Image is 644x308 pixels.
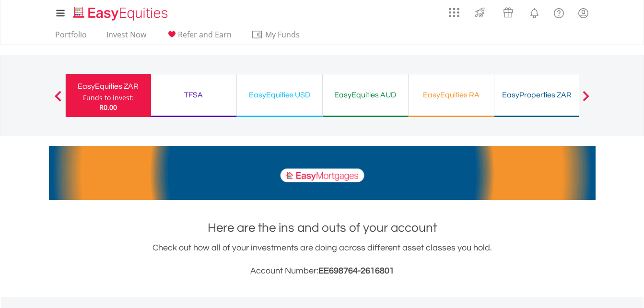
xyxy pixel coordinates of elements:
h3: Account Number: [49,264,596,278]
div: TFSA [157,88,231,102]
a: My Profile [571,2,596,24]
a: Notifications [522,2,547,22]
img: thrive-v2.svg [472,5,488,20]
span: My Funds [251,28,314,41]
div: EasyEquities USD [243,88,316,102]
span: EE698764-2616801 [318,266,394,275]
div: EasyProperties ZAR [500,88,574,102]
a: FAQ's and Support [547,2,571,22]
span: R0.00 [99,103,117,112]
a: Invest Now [103,30,150,45]
img: EasyMortage Promotion Banner [49,146,596,200]
a: Portfolio [51,30,91,45]
button: Next [576,95,596,105]
button: Previous [48,95,68,105]
div: Check out how all of your investments are doing across different asset classes you hold. [49,241,596,278]
div: EasyEquities AUD [328,88,402,102]
div: EasyEquities RA [414,88,488,102]
span: Refer and Earn [178,29,232,40]
div: EasyEquities ZAR [71,80,145,93]
img: grid-menu-icon.svg [449,7,459,18]
img: EasyEquities_Logo.png [71,6,172,22]
a: Vouchers [494,2,522,20]
div: Funds to invest: [83,93,134,103]
img: vouchers-v2.svg [500,5,516,20]
a: AppsGrid [443,2,466,18]
h1: Here are the ins and outs of your account [49,219,596,237]
a: Home page [70,2,172,22]
a: Refer and Earn [162,30,235,45]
